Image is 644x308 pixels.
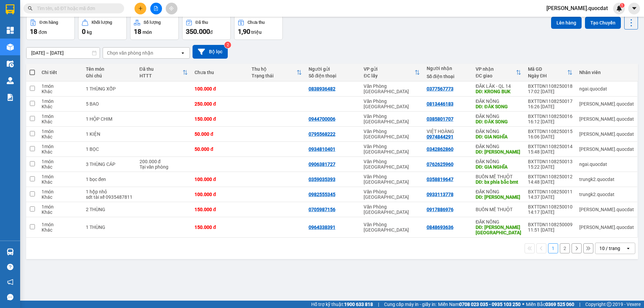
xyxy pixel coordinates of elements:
[7,248,14,255] img: warehouse-icon
[195,101,245,107] div: 250.000 đ
[248,64,305,81] th: Toggle SortBy
[42,114,79,119] div: 1 món
[86,189,133,194] div: 1 hộp nhỏ
[384,301,436,308] span: Cung cấp máy in - giấy in:
[364,83,420,94] div: Văn Phòng [GEOGRAPHIC_DATA]
[42,194,79,200] div: Khác
[427,66,469,71] div: Người nhận
[579,177,634,182] div: trungk2.quocdat
[42,179,79,185] div: Khác
[86,177,133,182] div: 1 bọc đen
[196,20,208,25] div: Đã thu
[364,114,420,124] div: Văn Phòng [GEOGRAPHIC_DATA]
[522,303,524,306] span: ⚪️
[7,94,14,101] img: solution-icon
[528,119,573,124] div: 16:12 [DATE]
[427,129,469,134] div: VIỆT HOÀNG
[42,144,79,149] div: 1 món
[195,192,245,197] div: 100.000 đ
[140,164,188,170] div: Tại văn phòng
[195,207,245,212] div: 150.000 đ
[476,219,521,225] div: ĐĂK NÔNG
[427,192,453,197] div: 0933113778
[251,29,262,35] span: triệu
[528,174,573,179] div: BXTTDN1108250012
[579,207,634,212] div: simon.quocdat
[541,4,613,12] span: [PERSON_NAME].quocdat
[309,86,335,91] div: 0838936482
[476,129,521,134] div: ĐĂK NÔNG
[309,146,335,152] div: 0934810401
[472,64,525,81] th: Toggle SortBy
[616,5,622,11] img: icon-new-feature
[309,225,335,230] div: 0964338391
[476,194,521,200] div: DĐ: KIẾN ĐỨC
[92,20,112,25] div: Khối lượng
[39,29,47,35] span: đơn
[30,27,37,36] span: 18
[193,45,228,59] button: Bộ lọc
[626,246,631,251] svg: open
[476,104,521,109] div: DĐ: ĐĂK SONG
[378,301,379,308] span: |
[136,64,192,81] th: Toggle SortBy
[364,66,414,72] div: VP gửi
[364,159,420,170] div: Văn Phòng [GEOGRAPHIC_DATA]
[528,99,573,104] div: BXTTDN1108250017
[528,114,573,119] div: BXTTDN1108250016
[42,159,79,164] div: 1 món
[195,131,245,137] div: 50.000 đ
[344,302,373,307] strong: 1900 633 818
[360,64,423,81] th: Toggle SortBy
[309,116,335,122] div: 0944700006
[140,159,188,164] div: 200.000 đ
[6,4,14,14] img: logo-vxr
[195,116,245,122] div: 150.000 đ
[427,86,453,91] div: 0377567773
[7,44,14,51] img: warehouse-icon
[138,6,143,11] span: plus
[7,60,14,67] img: warehouse-icon
[7,294,13,300] span: message
[86,116,133,122] div: 1 HỘP CHIM
[86,194,133,200] div: sdt tài xế 0935487811
[528,159,573,164] div: BXTTDN1108250013
[86,131,133,137] div: 1 KIỆN
[579,116,634,122] div: simon.quocdat
[364,189,420,200] div: Văn Phòng [GEOGRAPHIC_DATA]
[476,164,521,170] div: DĐ: GIA NGHĨA
[7,27,14,34] img: dashboard-icon
[87,29,92,35] span: kg
[476,114,521,119] div: ĐĂK NÔNG
[224,42,231,48] sup: 2
[40,20,58,25] div: Đơn hàng
[42,227,79,233] div: Khác
[150,3,162,14] button: file-add
[7,77,14,84] img: warehouse-icon
[528,66,567,72] div: Mã GD
[42,164,79,170] div: Khác
[42,129,79,134] div: 1 món
[476,149,521,155] div: DĐ: NAM ĐÀ
[476,144,521,149] div: ĐĂK NÔNG
[28,6,33,11] span: search
[364,129,420,139] div: Văn Phòng [GEOGRAPHIC_DATA]
[476,73,516,78] div: ĐC giao
[252,73,297,78] div: Trạng thái
[427,146,453,152] div: 0342862860
[476,83,521,89] div: ĐĂK LĂK - QL 14
[528,104,573,109] div: 16:26 [DATE]
[528,189,573,194] div: BXTTDN1108250011
[7,264,13,270] span: question-circle
[42,134,79,139] div: Khác
[42,174,79,179] div: 1 món
[42,99,79,104] div: 1 món
[528,222,573,227] div: BXTTDN1108250009
[476,159,521,164] div: ĐĂK NÔNG
[309,66,357,72] div: Người gửi
[195,70,245,75] div: Chưa thu
[364,204,420,215] div: Văn Phòng [GEOGRAPHIC_DATA]
[427,162,453,167] div: 0762625960
[154,6,158,11] span: file-add
[195,225,245,230] div: 150.000 đ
